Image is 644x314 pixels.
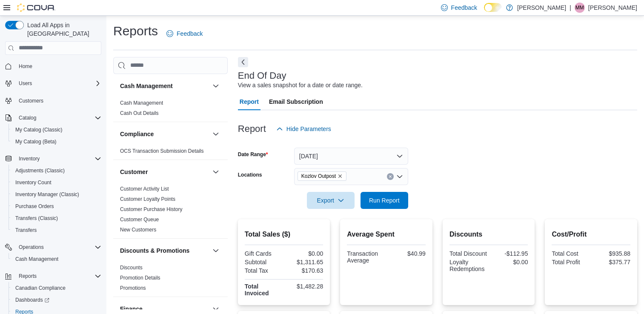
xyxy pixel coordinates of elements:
span: Users [15,78,101,88]
label: Locations [238,171,262,178]
button: Catalog [2,112,105,124]
span: My Catalog (Classic) [15,126,63,133]
span: Transfers (Classic) [12,213,101,223]
span: Inventory [19,155,40,162]
div: Total Profit [552,259,589,265]
div: $1,482.28 [286,283,323,290]
a: Customer Loyalty Points [120,196,175,202]
button: Customers [2,94,105,107]
a: My Catalog (Classic) [12,125,66,135]
span: Home [15,61,101,71]
button: Run Report [361,192,408,209]
span: Feedback [177,29,203,38]
span: My Catalog (Beta) [12,137,101,147]
span: Hide Parameters [286,125,331,133]
span: Canadian Compliance [12,283,101,293]
span: Email Subscription [269,93,323,110]
a: Transfers [12,225,40,235]
span: Operations [19,244,44,251]
button: Compliance [211,129,221,139]
span: Canadian Compliance [15,285,66,291]
div: Total Tax [245,267,282,274]
div: Total Cost [552,250,589,257]
p: [PERSON_NAME] [588,3,637,13]
span: My Catalog (Beta) [15,138,57,145]
span: Transfers [15,227,37,234]
h2: Total Sales ($) [245,229,323,240]
span: MM [575,3,584,13]
h3: Compliance [120,130,154,138]
button: Purchase Orders [9,200,105,212]
span: Reports [19,273,37,280]
span: Customer Purchase History [120,206,183,213]
h3: Customer [120,168,148,176]
span: My Catalog (Classic) [12,125,101,135]
a: Transfers (Classic) [12,213,61,223]
span: Load All Apps in [GEOGRAPHIC_DATA] [24,21,101,38]
a: Customer Queue [120,217,159,223]
h3: Report [238,124,266,134]
input: Dark Mode [484,3,502,12]
button: Canadian Compliance [9,282,105,294]
span: Customer Activity List [120,186,169,192]
span: Export [312,192,349,209]
span: Adjustments (Classic) [15,167,65,174]
a: Cash Management [12,254,62,264]
a: Cash Out Details [120,110,159,116]
span: Transfers (Classic) [15,215,58,222]
span: Inventory Manager (Classic) [15,191,79,198]
span: Adjustments (Classic) [12,166,101,176]
span: Inventory Count [12,177,101,188]
div: Gift Cards [245,250,282,257]
a: Canadian Compliance [12,283,69,293]
a: Dashboards [9,294,105,306]
button: Home [2,60,105,72]
span: Operations [15,242,101,252]
button: Cash Management [120,82,209,90]
span: Users [19,80,32,87]
button: My Catalog (Classic) [9,124,105,136]
div: -$112.95 [490,250,528,257]
a: Customer Activity List [120,186,169,192]
span: Inventory [15,154,101,164]
button: [DATE] [294,148,408,165]
span: Catalog [19,114,36,121]
div: $0.00 [490,259,528,265]
div: Cash Management [113,98,228,122]
span: Cash Management [120,100,163,106]
a: Discounts [120,265,143,271]
button: Reports [2,270,105,282]
a: Inventory Count [12,177,55,188]
button: Finance [120,305,209,313]
div: $935.88 [593,250,630,257]
h2: Discounts [449,229,528,240]
span: Dashboards [15,297,49,303]
span: Dashboards [12,295,101,305]
span: Inventory Manager (Classic) [12,189,101,200]
span: Run Report [369,196,400,205]
button: Inventory [15,154,43,164]
span: Cash Management [12,254,101,264]
p: [PERSON_NAME] [517,3,566,13]
span: Promotions [120,285,146,291]
a: Purchase Orders [12,201,57,211]
button: Inventory Manager (Classic) [9,188,105,200]
h1: Reports [113,23,158,40]
span: Report [240,93,259,110]
a: Feedback [163,25,206,42]
span: Feedback [451,3,477,12]
span: Purchase Orders [12,201,101,211]
strong: Total Invoiced [245,283,269,297]
div: $1,311.65 [286,259,323,265]
a: Adjustments (Classic) [12,166,68,176]
a: OCS Transaction Submission Details [120,148,204,154]
h3: Finance [120,305,143,313]
button: Remove Kozlov Outpost from selection in this group [338,174,343,179]
a: Customer Purchase History [120,206,183,212]
a: Promotion Details [120,275,160,281]
button: Clear input [387,173,394,180]
a: Home [15,61,36,71]
button: Next [238,57,248,67]
button: Customer [211,167,221,177]
button: Adjustments (Classic) [9,165,105,177]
